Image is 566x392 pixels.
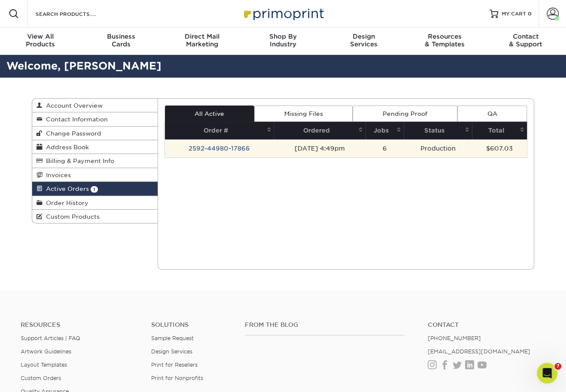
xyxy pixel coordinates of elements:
[365,122,404,139] th: Jobs
[32,140,158,154] a: Address Book
[35,9,119,19] input: SEARCH PRODUCTS.....
[21,321,138,329] h4: Resources
[162,33,243,40] span: Direct Mail
[243,33,323,48] div: Industry
[32,99,158,112] a: Account Overview
[32,182,158,196] a: Active Orders 1
[81,27,161,55] a: BusinessCards
[43,185,89,192] span: Active Orders
[404,122,472,139] th: Status
[243,33,323,40] span: Shop By
[165,106,254,122] a: All Active
[554,363,561,370] span: 7
[43,130,101,137] span: Change Password
[485,33,566,40] span: Contact
[91,186,98,193] span: 1
[404,139,472,157] td: Production
[245,321,405,329] h4: From the Blog
[32,168,158,182] a: Invoices
[485,33,566,48] div: & Support
[165,139,274,157] td: 2592-44980-17866
[485,27,566,55] a: Contact& Support
[32,196,158,210] a: Order History
[32,210,158,223] a: Custom Products
[428,348,530,355] a: [EMAIL_ADDRESS][DOMAIN_NAME]
[32,112,158,126] a: Contact Information
[243,27,323,55] a: Shop ByIndustry
[43,157,114,164] span: Billing & Payment Info
[472,139,527,157] td: $607.03
[502,10,526,18] span: MY CART
[323,27,404,55] a: DesignServices
[404,33,485,48] div: & Templates
[21,335,80,341] a: Support Articles | FAQ
[81,33,161,48] div: Cards
[323,33,404,40] span: Design
[151,335,194,341] a: Sample Request
[428,321,545,329] a: Contact
[43,213,100,220] span: Custom Products
[151,321,231,329] h4: Solutions
[165,122,274,139] th: Order #
[43,199,88,206] span: Order History
[365,139,404,157] td: 6
[43,144,89,151] span: Address Book
[428,335,481,341] a: [PHONE_NUMBER]
[274,139,366,157] td: [DATE] 4:49pm
[162,27,243,55] a: Direct MailMarketing
[151,348,192,355] a: Design Services
[43,116,108,123] span: Contact Information
[254,106,353,122] a: Missing Files
[457,106,527,122] a: QA
[274,122,366,139] th: Ordered
[537,363,557,383] iframe: Intercom live chat
[323,33,404,48] div: Services
[162,33,243,48] div: Marketing
[43,102,103,109] span: Account Overview
[32,154,158,168] a: Billing & Payment Info
[353,106,457,122] a: Pending Proof
[472,122,527,139] th: Total
[240,4,326,23] img: Primoprint
[32,127,158,140] a: Change Password
[404,27,485,55] a: Resources& Templates
[43,172,71,178] span: Invoices
[404,33,485,40] span: Resources
[81,33,161,40] span: Business
[528,11,532,17] span: 0
[21,348,71,355] a: Artwork Guidelines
